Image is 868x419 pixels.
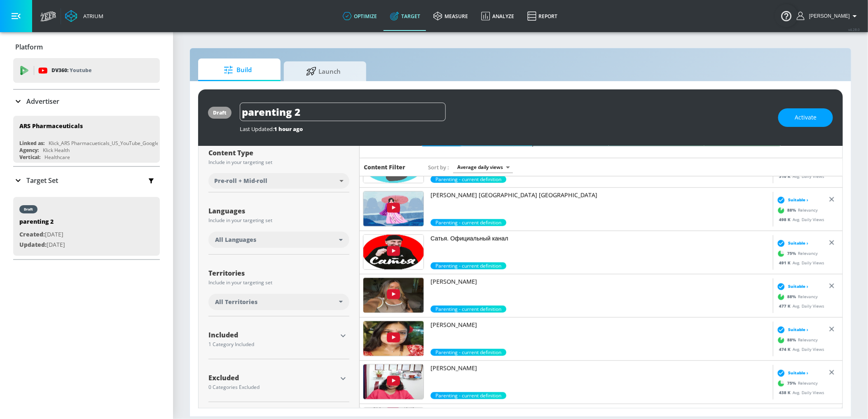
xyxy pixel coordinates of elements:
[779,260,793,266] span: 491 K
[208,160,349,165] div: Include in your targeting set
[779,217,793,222] span: 498 K
[779,173,793,179] span: 510 K
[427,1,475,31] a: measure
[775,239,808,248] div: Suitable ›
[778,108,833,127] button: Activate
[292,61,355,81] span: Launch
[13,167,160,194] div: Target Set
[775,204,818,217] div: Relevancy
[384,1,427,31] a: Target
[206,60,269,80] span: Build
[208,332,337,338] div: Included
[775,334,818,346] div: Relevancy
[13,116,160,163] div: ARS PharmaceuticalsLinked as:Klick_ARS Pharmacueticals_US_YouTube_GoogleAdsAgency:Klick HealthVer...
[430,191,770,199] p: [PERSON_NAME] [GEOGRAPHIC_DATA] [GEOGRAPHIC_DATA]
[208,270,349,276] div: Territories
[26,176,58,185] p: Target Set
[44,154,70,161] div: Healthcare
[453,162,513,173] div: Average daily views
[779,346,793,352] span: 474 K
[475,1,521,31] a: Analyze
[70,66,91,75] p: Youtube
[430,234,770,243] p: Сатья. Официальный канал
[336,1,384,31] a: optimize
[775,346,824,353] div: Avg. Daily Views
[775,326,808,334] div: Suitable ›
[363,235,423,269] img: UUc_-qOw7RU61h7iY4_iremA
[80,12,103,20] div: Atrium
[208,375,337,381] div: Excluded
[215,298,257,306] span: All Territories
[364,163,405,171] h6: Content Filter
[208,385,337,390] div: 0 Categories Excluded
[788,283,808,290] span: Suitable ›
[363,192,423,226] img: UUnUrJ6BG2I22KRVWwOvxRhg
[430,176,506,183] span: Parenting - current definition
[215,236,256,244] span: All Languages
[775,260,824,266] div: Avg. Daily Views
[775,196,808,204] div: Suitable ›
[430,262,506,269] span: Parenting - current definition
[19,140,44,147] div: Linked as:
[15,42,43,51] p: Platform
[430,321,770,349] a: [PERSON_NAME]
[13,197,160,256] div: draftparenting 2Created:[DATE]Updated:[DATE]
[19,229,65,240] p: [DATE]
[213,109,227,116] div: draft
[19,154,40,161] div: Vertical:
[19,218,65,229] div: parenting 2
[795,112,817,123] span: Activate
[775,291,818,303] div: Relevancy
[430,321,770,329] p: [PERSON_NAME]
[430,349,506,356] span: Parenting - current definition
[779,303,793,309] span: 477 K
[779,390,793,396] span: 438 K
[430,278,770,306] a: [PERSON_NAME]
[430,349,506,356] div: 88.0%
[428,164,449,171] span: Sort by
[24,207,33,211] div: draft
[775,283,808,291] div: Suitable ›
[521,1,564,31] a: Report
[430,407,770,416] p: [PERSON_NAME] Baby Care
[208,294,349,310] div: All Territories
[775,303,824,309] div: Avg. Daily Views
[430,176,506,183] div: 88.0%
[848,27,860,32] span: v 4.28.0
[65,10,103,22] a: Atrium
[19,240,65,250] p: [DATE]
[13,58,160,83] div: DV360: Youtube
[363,321,423,356] img: UU3-l1rOGsJjpBhpbSuk3GyQ
[430,219,506,226] div: 88.0%
[19,122,83,130] div: ARS Pharmaceuticals
[49,140,168,147] div: Klick_ARS Pharmacueticals_US_YouTube_GoogleAds
[430,234,770,262] a: Сатья. Официальный канал
[788,197,808,203] span: Suitable ›
[430,191,770,219] a: [PERSON_NAME] [GEOGRAPHIC_DATA] [GEOGRAPHIC_DATA]
[797,11,860,21] button: [PERSON_NAME]
[417,82,785,147] input: Final Threshold
[788,240,808,246] span: Suitable ›
[43,147,70,154] div: Klick Health
[430,392,506,399] span: Parenting - current definition
[51,66,91,75] p: DV360:
[787,250,798,257] span: 75 %
[13,90,160,113] div: Advertiser
[208,280,349,285] div: Include in your targeting set
[430,278,770,286] p: [PERSON_NAME]
[787,207,798,213] span: 88 %
[775,173,824,180] div: Avg. Daily Views
[788,370,808,376] span: Suitable ›
[787,380,798,386] span: 75 %
[240,125,770,133] div: Last Updated:
[775,248,818,260] div: Relevancy
[430,219,506,226] span: Parenting - current definition
[208,232,349,248] div: All Languages
[430,306,506,313] div: 88.0%
[19,147,39,154] div: Agency:
[787,294,798,300] span: 88 %
[363,365,423,399] img: UU62Hgxy9JdfgH4avDtEA4QQ
[806,13,850,19] span: login as: veronica.hernandez@zefr.com
[274,125,303,133] span: 1 hour ago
